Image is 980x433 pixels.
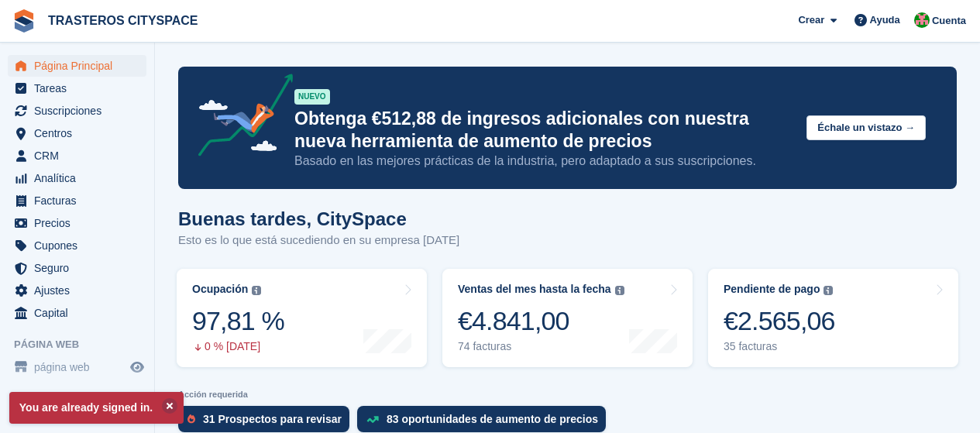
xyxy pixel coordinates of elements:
[34,167,127,189] span: Analítica
[34,122,127,144] span: Centros
[8,302,146,324] a: menu
[8,190,146,211] a: menu
[177,269,427,367] a: Ocupación 97,81 % 0 % [DATE]
[192,305,284,337] div: 97,81 %
[458,340,624,353] div: 74 facturas
[128,358,146,376] a: Vista previa de la tienda
[203,413,342,425] div: 31 Prospectos para revisar
[724,305,835,337] div: €2.565,06
[294,89,330,105] div: NUEVO
[8,55,146,77] a: menu
[8,100,146,122] a: menu
[8,257,146,279] a: menu
[34,55,127,77] span: Página Principal
[34,145,127,167] span: CRM
[8,122,146,144] a: menu
[442,269,693,367] a: Ventas del mes hasta la fecha €4.841,00 74 facturas
[708,269,958,367] a: Pendiente de pago €2.565,06 35 facturas
[34,77,127,99] span: Tareas
[34,356,127,378] span: página web
[806,115,926,141] button: Échale un vistazo →
[294,153,794,170] p: Basado en las mejores prácticas de la industria, pero adaptado a sus suscripciones.
[185,74,294,162] img: price-adjustments-announcement-icon-8257ccfd72463d97f412b2fc003d46551f7dbcb40ab6d574587a9cd5c0d94...
[252,286,261,295] img: icon-info-grey-7440780725fd019a000dd9b08b2336e03edf1995a4989e88bcd33f0948082b44.svg
[824,286,833,295] img: icon-info-grey-7440780725fd019a000dd9b08b2336e03edf1995a4989e88bcd33f0948082b44.svg
[8,235,146,256] a: menu
[724,283,820,296] div: Pendiente de pago
[34,302,127,324] span: Capital
[42,8,205,33] a: TRASTEROS CITYSPACE
[34,280,127,301] span: Ajustes
[294,108,794,153] p: Obtenga €512,88 de ingresos adicionales con nuestra nueva herramienta de aumento de precios
[8,356,146,378] a: menú
[8,280,146,301] a: menu
[458,305,624,337] div: €4.841,00
[34,100,127,122] span: Suscripciones
[192,340,284,353] div: 0 % [DATE]
[34,190,127,211] span: Facturas
[14,337,154,352] span: Página web
[9,392,184,424] p: You are already signed in.
[34,212,127,234] span: Precios
[187,414,195,424] img: prospect-51fa495bee0391a8d652442698ab0144808aea92771e9ea1ae160a38d050c398.svg
[798,12,824,28] span: Crear
[178,208,459,229] h1: Buenas tardes, CitySpace
[178,232,459,249] p: Esto es lo que está sucediendo en su empresa [DATE]
[615,286,624,295] img: icon-info-grey-7440780725fd019a000dd9b08b2336e03edf1995a4989e88bcd33f0948082b44.svg
[8,167,146,189] a: menu
[178,390,957,400] p: Acción requerida
[458,283,611,296] div: Ventas del mes hasta la fecha
[8,212,146,234] a: menu
[724,340,835,353] div: 35 facturas
[932,13,966,29] span: Cuenta
[192,283,248,296] div: Ocupación
[12,9,36,33] img: stora-icon-8386f47178a22dfd0bd8f6a31ec36ba5ce8667c1dd55bd0f319d3a0aa187defe.svg
[366,416,379,423] img: price_increase_opportunities-93ffe204e8149a01c8c9dc8f82e8f89637d9d84a8eef4429ea346261dce0b2c0.svg
[870,12,900,28] span: Ayuda
[8,77,146,99] a: menu
[34,235,127,256] span: Cupones
[914,12,930,28] img: CitySpace
[387,413,598,425] div: 83 oportunidades de aumento de precios
[8,145,146,167] a: menu
[34,257,127,279] span: Seguro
